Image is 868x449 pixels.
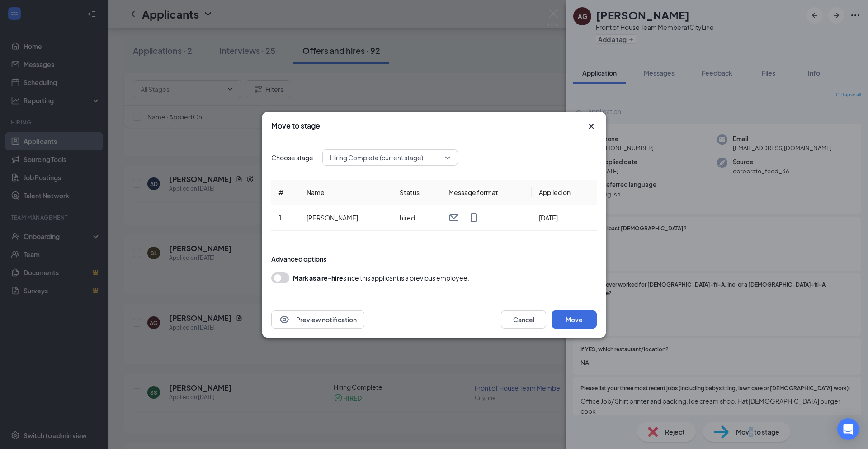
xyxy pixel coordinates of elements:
span: Choose stage: [271,153,315,162]
button: Close [586,121,597,132]
div: Open Intercom Messenger [837,418,859,440]
th: Applied on [532,180,597,205]
b: Mark as a re-hire [293,274,343,282]
div: since this applicant is a previous employee. [293,272,469,283]
td: [PERSON_NAME] [299,205,392,231]
button: Move [552,310,597,329]
span: 1 [278,214,282,222]
span: Hiring Complete (current stage) [330,151,423,164]
svg: Cross [586,121,597,132]
h3: Move to stage [271,121,320,131]
td: hired [392,205,441,231]
div: Advanced options [271,254,597,263]
svg: Email [448,212,459,223]
svg: Eye [279,314,290,325]
th: Name [299,180,392,205]
th: Message format [441,180,532,205]
button: EyePreview notification [271,310,364,329]
svg: MobileSms [468,212,479,223]
td: [DATE] [532,205,597,231]
th: Status [392,180,441,205]
button: Cancel [501,310,546,329]
th: # [271,180,299,205]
